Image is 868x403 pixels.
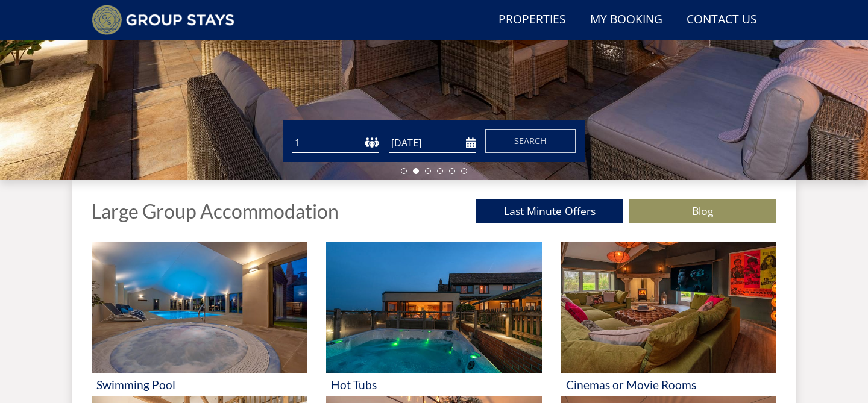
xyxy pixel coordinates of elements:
a: My Booking [585,7,667,34]
h1: Large Group Accommodation [92,201,339,222]
img: 'Cinemas or Movie Rooms' - Large Group Accommodation Holiday Ideas [561,242,776,373]
h3: Hot Tubs [331,378,536,391]
img: 'Swimming Pool' - Large Group Accommodation Holiday Ideas [92,242,307,373]
img: 'Hot Tubs' - Large Group Accommodation Holiday Ideas [326,242,541,373]
a: 'Cinemas or Movie Rooms' - Large Group Accommodation Holiday Ideas Cinemas or Movie Rooms [561,242,776,396]
a: 'Hot Tubs' - Large Group Accommodation Holiday Ideas Hot Tubs [326,242,541,396]
a: 'Swimming Pool' - Large Group Accommodation Holiday Ideas Swimming Pool [92,242,307,396]
a: Contact Us [682,7,762,34]
a: Blog [629,199,776,223]
a: Last Minute Offers [476,199,623,223]
h3: Swimming Pool [96,378,302,391]
a: Properties [494,7,571,34]
h3: Cinemas or Movie Rooms [566,378,772,391]
button: Search [485,129,576,153]
input: Arrival Date [389,133,476,153]
span: Search [514,135,547,146]
img: Group Stays [92,5,234,35]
